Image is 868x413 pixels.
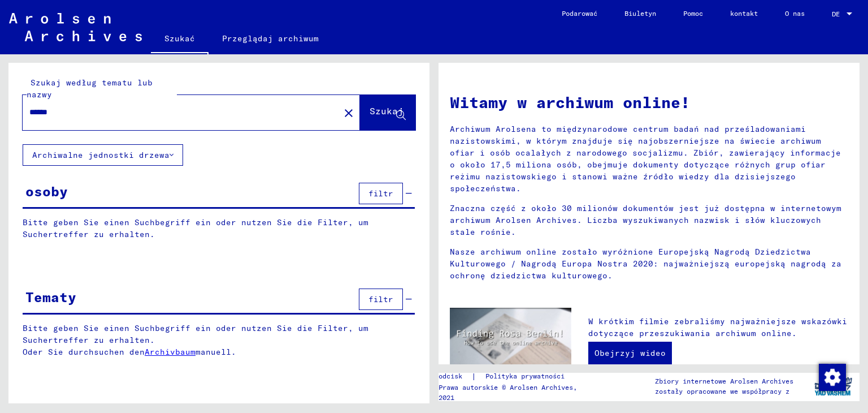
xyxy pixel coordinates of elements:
[164,33,195,44] font: Szukać
[476,371,578,382] a: Polityka prywatności
[655,387,789,395] font: zostały opracowane we współpracy z
[359,289,403,310] button: filtr
[450,124,841,193] font: Archiwum Arolsena to międzynarodowe centrum badań nad prześladowaniami nazistowskimi, w którym zn...
[23,144,183,166] button: Archiwalne jednostki drzewa
[485,372,565,380] font: Polityka prywatności
[368,294,393,304] font: filtr
[439,372,462,380] font: odcisk
[25,289,76,306] font: Tematy
[27,78,153,100] font: Szukaj według tematu lub nazwy
[151,25,209,54] a: Szukać
[588,342,672,364] a: Obejrzyj wideo
[359,183,403,204] button: filtr
[785,9,805,18] font: O nas
[683,9,703,18] font: Pomoc
[439,371,471,382] a: odcisk
[337,101,360,124] button: Jasne
[450,247,841,281] font: Nasze archiwum online zostało wyróżnione Europejską Nagrodą Dziedzictwa Kulturowego / Nagrodą Eur...
[655,377,793,385] font: Zbiory internetowe Arolsen Archives
[624,9,656,18] font: Biuletyn
[818,363,845,390] div: Zmiana zgody
[812,372,854,401] img: yv_logo.png
[360,95,415,130] button: Szukaj
[342,106,355,120] mat-icon: close
[25,183,68,200] font: osoby
[370,105,403,117] font: Szukaj
[730,9,758,18] font: kontakt
[9,13,142,41] img: Arolsen_neg.svg
[450,308,571,374] img: video.jpg
[819,364,846,391] img: Zmiana zgody
[471,371,476,381] font: |
[209,25,332,52] a: Przeglądaj archiwum
[588,316,847,338] font: W krótkim filmie zebraliśmy najważniejsze wskazówki dotyczące przeszukiwania archiwum online.
[222,33,319,44] font: Przeglądaj archiwum
[594,348,666,358] font: Obejrzyj wideo
[562,9,597,18] font: Podarować
[145,347,196,357] a: Archivbaum
[23,217,415,240] p: Bitte geben Sie einen Suchbegriff ein oder nutzen Sie die Filter, um Suchertreffer zu erhalten.
[450,92,690,112] font: Witamy w archiwum online!
[450,203,841,237] font: Znaczna część z około 30 milionów dokumentów jest już dostępna w internetowym archiwum Arolsen Ar...
[23,322,415,358] p: Bitte geben Sie einen Suchbegriff ein oder nutzen Sie die Filter, um Suchertreffer zu erhalten. O...
[832,10,840,18] font: DE
[32,150,170,160] font: Archiwalne jednostki drzewa
[439,383,577,402] font: Prawa autorskie © Arolsen Archives, 2021
[368,188,393,199] font: filtr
